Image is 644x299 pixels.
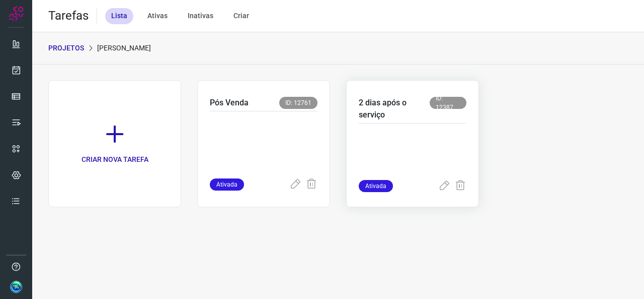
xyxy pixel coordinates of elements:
div: Ativas [141,8,174,24]
h2: Tarefas [48,9,89,23]
p: [PERSON_NAME] [97,43,151,53]
span: Ativada [359,180,393,192]
p: Pós Venda [210,97,249,109]
img: b169ae883a764c14770e775416c273a7.jpg [10,281,22,293]
div: Lista [105,8,133,24]
div: Criar [227,8,255,24]
span: ID: 12387 [430,97,466,109]
div: Inativas [182,8,219,24]
p: CRIAR NOVA TAREFA [82,154,148,165]
img: Logo [9,6,24,21]
span: Ativada [210,178,244,191]
span: ID: 12761 [279,97,317,109]
a: CRIAR NOVA TAREFA [48,80,181,207]
p: 2 dias após o serviço [359,97,430,121]
p: PROJETOS [48,43,84,53]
